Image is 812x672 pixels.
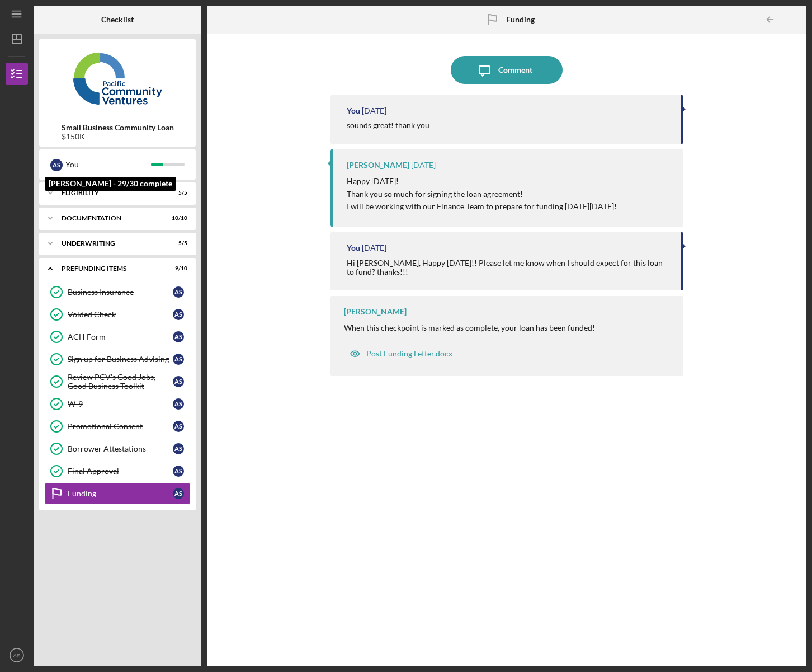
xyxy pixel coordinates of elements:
[362,243,386,252] time: 2025-09-05 14:34
[50,159,63,171] div: A S
[173,286,184,298] div: A S
[68,467,173,476] div: Final Approval
[45,438,190,460] a: Borrower AttestationsAS
[347,106,360,115] div: You
[498,56,532,84] div: Comment
[101,15,134,24] b: Checklist
[68,373,173,391] div: Review PCV's Good Jobs, Good Business Toolkit
[13,652,21,659] text: AS
[451,56,563,84] button: Comment
[62,123,174,132] b: Small Business Community Loan
[347,175,617,187] p: Happy [DATE]!
[167,215,187,222] div: 10 / 10
[347,161,409,170] div: [PERSON_NAME]
[62,132,174,141] div: $150K
[173,421,184,432] div: A S
[45,303,190,326] a: Voided CheckAS
[68,444,173,453] div: Borrower Attestations
[45,482,190,505] a: FundingAS
[39,45,196,112] img: Product logo
[62,265,159,272] div: Prefunding Items
[173,398,184,410] div: A S
[344,322,595,334] p: When this checkpoint is marked as complete, your loan has been funded!
[173,309,184,320] div: A S
[344,342,458,365] button: Post Funding Letter.docx
[68,355,173,364] div: Sign up for Business Advising
[167,265,187,272] div: 9 / 10
[173,488,184,499] div: A S
[45,326,190,348] a: ACH FormAS
[6,644,28,666] button: AS
[68,422,173,431] div: Promotional Consent
[411,161,436,170] time: 2025-09-05 16:41
[45,281,190,303] a: Business InsuranceAS
[173,331,184,342] div: A S
[68,400,173,408] div: W-9
[68,310,173,319] div: Voided Check
[344,307,407,316] div: [PERSON_NAME]
[173,354,184,365] div: A S
[68,489,173,498] div: Funding
[167,240,187,247] div: 5 / 5
[366,349,452,358] div: Post Funding Letter.docx
[347,121,429,130] div: sounds great! thank you
[68,332,173,341] div: ACH Form
[347,243,360,252] div: You
[45,415,190,438] a: Promotional ConsentAS
[362,106,386,115] time: 2025-09-05 17:06
[62,215,159,222] div: Documentation
[45,393,190,415] a: W-9AS
[347,259,669,276] div: Hi [PERSON_NAME], Happy [DATE]!! Please let me know when I should expect for this loan to fund? t...
[68,288,173,297] div: Business Insurance
[167,190,187,196] div: 5 / 5
[173,466,184,477] div: A S
[62,190,159,196] div: Eligibility
[173,376,184,387] div: A S
[62,240,159,247] div: Underwriting
[173,443,184,454] div: A S
[347,200,617,213] p: I will be working with our Finance Team to prepare for funding [DATE][DATE]!
[45,370,190,393] a: Review PCV's Good Jobs, Good Business ToolkitAS
[506,15,535,24] b: Funding
[347,188,617,200] p: Thank you so much for signing the loan agreement!
[45,348,190,370] a: Sign up for Business AdvisingAS
[65,155,151,174] div: You
[45,460,190,482] a: Final ApprovalAS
